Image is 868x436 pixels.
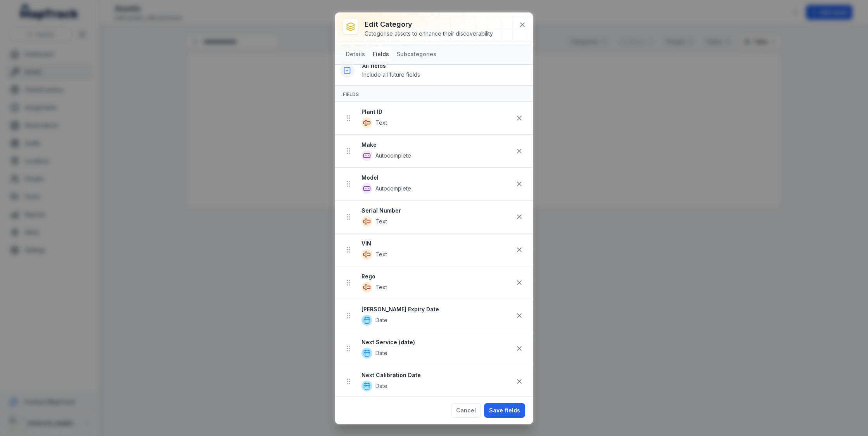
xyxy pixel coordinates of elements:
button: Cancel [451,403,481,418]
h3: Edit category [365,19,494,30]
strong: Serial Number [361,207,512,215]
button: Subcategories [394,47,439,61]
span: Include all future fields [362,71,420,78]
button: Fields [370,47,392,61]
strong: Model [361,174,512,182]
div: Categorise assets to enhance their discoverability. [365,30,494,38]
button: Save fields [484,403,525,418]
span: Text [375,119,387,127]
strong: Make [361,141,512,149]
strong: Next Calibration Date [361,371,512,379]
span: Date [375,349,387,357]
span: Text [375,251,387,258]
span: Autocomplete [375,185,411,192]
button: Details [343,47,368,61]
strong: [PERSON_NAME] Expiry Date [361,306,512,313]
strong: Rego [361,273,512,280]
span: Text [375,283,387,291]
span: Fields [343,91,359,97]
strong: Next Service (date) [361,338,512,346]
strong: Plant ID [361,108,512,116]
span: Autocomplete [375,152,411,160]
strong: VIN [361,240,512,247]
strong: All fields [362,62,527,70]
span: Date [375,382,387,390]
span: Text [375,218,387,225]
span: Date [375,316,387,324]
